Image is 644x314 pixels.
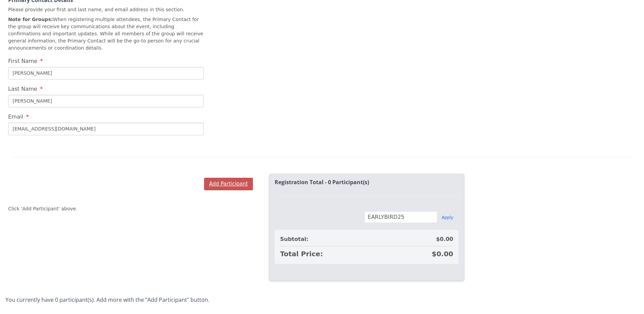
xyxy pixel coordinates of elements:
input: First Name [8,67,204,80]
p: Click 'Add Participant' above. [8,205,77,212]
button: Add Participant [204,178,253,190]
span: Subtotal: [280,235,308,243]
input: Last Name [8,95,204,107]
p: When registering multiple attendees, the Primary Contact for the group will receive key communica... [8,16,204,52]
h2: Registration Total - 0 Participant(s) [275,179,459,186]
strong: Note for Groups: [8,17,53,22]
button: Apply [442,215,453,220]
p: Please provide your first and last name, and email address in this section. [8,6,204,13]
span: Total Price: [280,249,323,259]
input: Email [8,123,204,135]
span: $0.00 [432,249,453,259]
span: $0.00 [436,235,453,243]
h4: You currently have 0 participant(s). Add more with the “Add Participant" button. [5,297,639,303]
span: Last Name [8,86,37,92]
span: First Name [8,58,37,64]
span: Email [8,114,23,120]
input: Enter discount code [365,211,437,223]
